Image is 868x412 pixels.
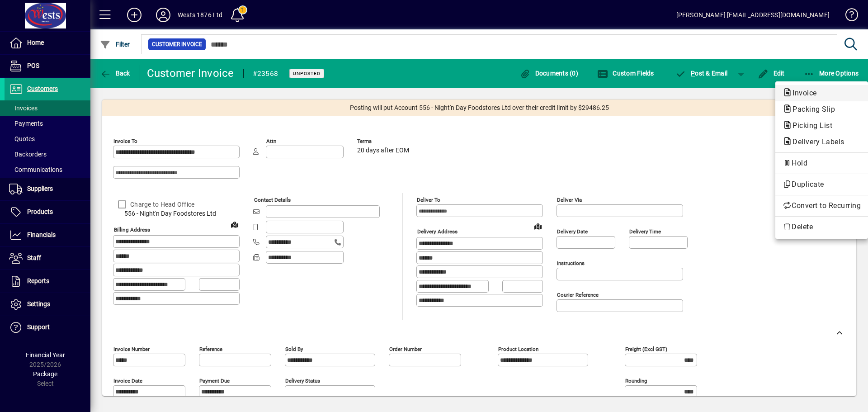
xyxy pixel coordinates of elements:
[783,222,861,232] span: Delete
[783,89,821,97] span: Invoice
[783,121,837,130] span: Picking List
[783,179,861,190] span: Duplicate
[783,137,849,146] span: Delivery Labels
[783,105,840,114] span: Packing Slip
[783,158,861,169] span: Hold
[783,200,861,211] span: Convert to Recurring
